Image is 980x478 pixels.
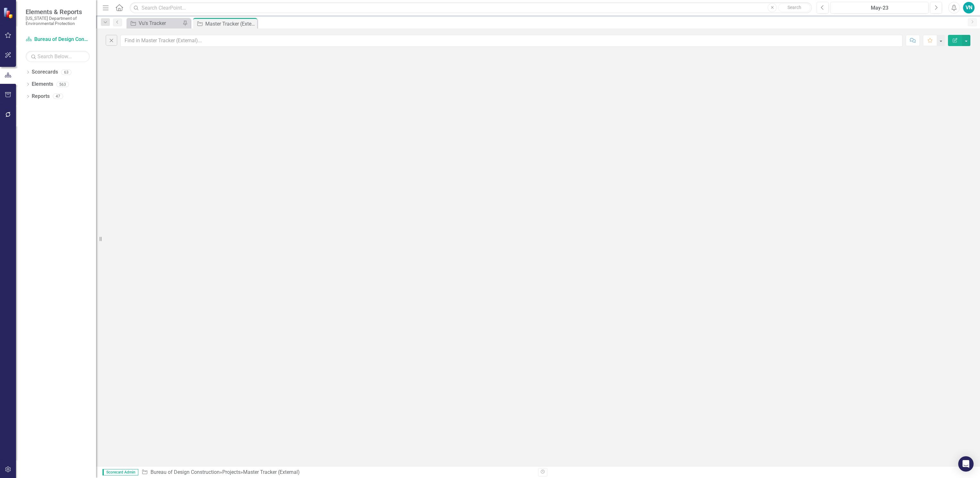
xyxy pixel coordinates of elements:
span: Search [788,5,801,10]
div: » » [142,469,533,476]
div: Vu's Tracker [139,19,181,27]
a: Vu's Tracker [128,19,181,27]
input: Find in Master Tracker (External)... [120,35,902,47]
input: Search ClearPoint... [130,2,812,13]
div: Master Tracker (External) [243,469,300,475]
span: Elements & Reports [26,8,90,16]
a: Projects [222,469,241,475]
div: Open Intercom Messenger [958,456,974,472]
div: 47 [53,94,63,99]
input: Search Below... [26,51,90,62]
div: 63 [61,69,71,75]
a: Bureau of Design Construction [151,469,220,475]
a: Bureau of Design Construction [26,36,90,43]
button: Search [778,3,810,12]
div: May-23 [833,4,926,12]
button: May-23 [830,2,928,13]
img: ClearPoint Strategy [3,7,14,19]
a: Scorecards [32,68,58,76]
div: Master Tracker (External) [205,20,256,28]
small: [US_STATE] Department of Environmental Protection [26,16,90,26]
a: Reports [32,93,50,100]
span: Scorecard Admin [102,469,138,475]
a: Elements [32,81,53,88]
button: VN [963,2,975,13]
div: 563 [56,82,69,87]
